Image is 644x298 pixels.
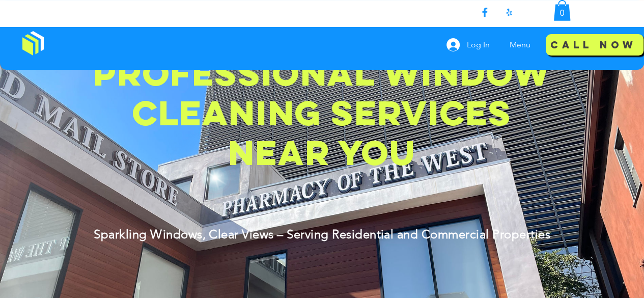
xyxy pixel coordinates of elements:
span: Sparkling Windows, Clear Views – Serving Residential and Commercial Properties [94,227,550,241]
span: Call Now [550,38,636,51]
img: Yelp! [503,6,515,18]
text: 0 [559,8,564,17]
ul: Social Bar [479,6,515,18]
iframe: Wix Chat [506,254,644,298]
button: Log In [439,35,497,55]
img: window cleaning services in los angeles [166,131,264,222]
nav: Site [502,32,541,58]
span: Professional Window Cleaning Services Near You [93,51,550,174]
span: Log In [463,39,493,50]
p: Menu [505,32,536,58]
img: Window Cleaning Budds, Affordable window cleaning services near me in Los Angeles [22,31,44,56]
div: Menu [502,32,541,58]
img: Facebook [479,6,491,18]
a: Call Now [546,34,643,56]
